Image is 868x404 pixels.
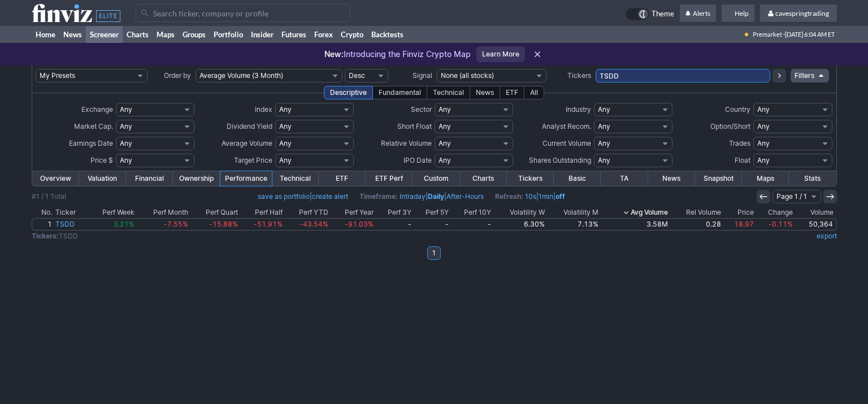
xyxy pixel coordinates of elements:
[136,4,350,22] input: Search
[359,192,398,201] b: Timeframe:
[695,171,742,186] a: Snapshot
[359,191,484,202] span: | |
[136,207,190,218] th: Perf Month
[725,105,750,114] span: Country
[136,219,190,230] a: -7.55%
[546,219,600,230] a: 7.13%
[114,220,134,228] span: 3.21%
[220,171,272,186] a: Performance
[525,192,536,201] a: 10s
[789,171,836,186] a: Stats
[529,156,591,164] span: Shares Outstanding
[670,207,723,218] th: Rel Volume
[460,171,507,186] a: Charts
[375,219,413,230] a: -
[413,71,432,80] span: Signal
[258,191,348,202] span: |
[366,171,413,186] a: ETF Perf
[546,207,600,218] th: Volatility M
[450,219,493,230] a: -
[411,105,432,114] span: Sector
[446,192,484,201] a: After-Hours
[153,26,179,43] a: Maps
[648,171,695,186] a: News
[32,219,54,230] a: 1
[222,139,272,147] span: Average Volume
[32,207,54,218] th: No.
[723,207,755,218] th: Price
[427,246,441,260] a: 1
[126,171,173,186] a: Financial
[277,26,310,43] a: Futures
[69,139,113,147] span: Earnings Date
[542,139,591,147] span: Current Volume
[742,171,789,186] a: Maps
[567,71,591,80] span: Tickers
[817,232,837,240] a: export
[164,220,188,228] span: -7.55%
[601,171,648,186] a: TA
[432,246,436,260] b: 1
[427,86,470,99] div: Technical
[32,191,66,202] div: #1 / 1 Total
[507,171,554,186] a: Tickers
[493,207,546,218] th: Volatility W
[734,220,754,228] span: 18.97
[32,231,591,242] td: TSDD
[775,9,829,18] span: cavespringtrading
[240,207,285,218] th: Perf Half
[90,156,113,164] span: Price $
[86,26,123,43] a: Screener
[756,219,795,230] a: -0.11%
[190,219,240,230] a: -15.88%
[247,26,277,43] a: Insider
[753,26,785,43] span: Premarket ·
[173,171,220,186] a: Ownership
[413,219,450,230] a: -
[626,8,674,20] a: Theme
[680,5,716,23] a: Alerts
[403,156,432,164] span: IPO Date
[729,139,750,147] span: Trades
[791,69,829,82] a: Filters
[209,220,238,228] span: -15.88%
[240,219,285,230] a: -51.91%
[81,105,113,114] span: Exchange
[227,122,272,131] span: Dividend Yield
[312,192,348,201] a: create alert
[54,207,87,218] th: Ticker
[164,71,191,80] span: Order by
[345,220,374,228] span: -91.03%
[284,219,330,230] a: -43.54%
[86,207,136,218] th: Perf Week
[652,8,674,20] span: Theme
[319,171,366,186] a: ETF
[324,49,471,60] p: Introducing the Finviz Crypto Map
[795,207,836,218] th: Volume
[79,171,126,186] a: Valuation
[324,49,344,59] span: New:
[723,219,755,230] a: 18.97
[74,122,113,131] span: Market Cap.
[310,26,337,43] a: Forex
[397,122,432,131] span: Short Float
[234,156,272,164] span: Target Price
[495,192,523,201] b: Refresh:
[566,105,591,114] span: Industry
[600,219,670,230] a: 3.58M
[400,192,426,201] a: Intraday
[32,26,59,43] a: Home
[524,86,544,99] div: All
[450,207,493,218] th: Perf 10Y
[493,219,546,230] a: 6.30%
[428,192,444,201] a: Daily
[795,219,836,230] a: 50,364
[413,207,450,218] th: Perf 5Y
[555,192,565,201] a: off
[735,156,750,164] span: Float
[476,46,525,62] a: Learn More
[670,219,723,230] a: 0.28
[59,26,86,43] a: News
[500,86,524,99] div: ETF
[54,219,87,230] a: TSDD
